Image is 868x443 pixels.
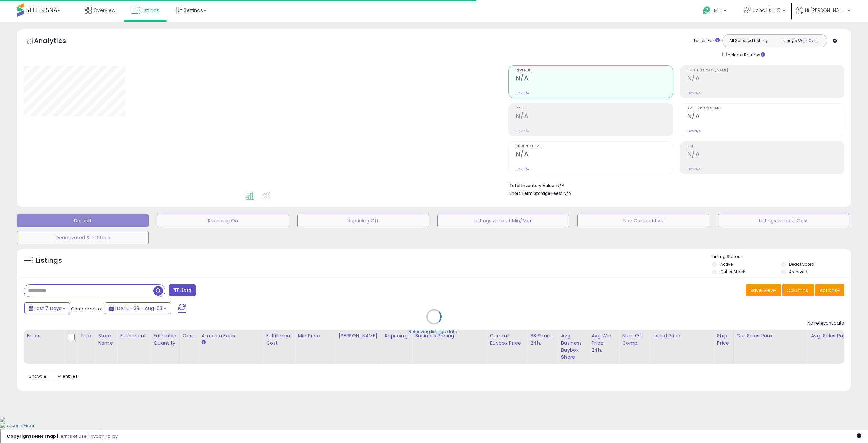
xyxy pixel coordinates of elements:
[687,150,844,160] h2: N/A
[516,145,672,148] span: Ordered Items
[509,181,839,189] li: N/A
[687,145,844,148] span: ROI
[687,74,844,84] h2: N/A
[687,112,844,122] h2: N/A
[774,36,825,45] button: Listings With Cost
[516,129,529,133] small: Prev: N/A
[157,214,289,227] button: Repricing On
[516,107,672,110] span: Profit
[712,8,722,14] span: Help
[687,91,701,95] small: Prev: N/A
[437,214,569,227] button: Listings without Min/Max
[563,190,571,197] span: N/A
[142,7,159,14] span: Listings
[17,214,149,227] button: Default
[687,129,701,133] small: Prev: N/A
[93,7,115,14] span: Overview
[697,1,733,22] a: Help
[516,150,672,160] h2: N/A
[17,231,149,244] button: Deactivated & In Stock
[796,7,850,22] a: Hi [PERSON_NAME]
[516,74,672,84] h2: N/A
[297,214,429,227] button: Repricing Off
[687,107,844,110] span: Avg. Buybox Share
[717,51,773,58] div: Include Returns
[687,69,844,72] span: Profit [PERSON_NAME]
[516,91,529,95] small: Prev: N/A
[693,38,720,44] div: Totals For
[516,69,672,72] span: Revenue
[34,36,79,47] h5: Analytics
[753,7,781,14] span: Uchak's LLC
[687,167,701,171] small: Prev: N/A
[702,6,711,15] i: Get Help
[718,214,849,227] button: Listings without Cost
[509,190,562,196] b: Short Term Storage Fees:
[805,7,846,14] span: Hi [PERSON_NAME]
[509,183,555,188] b: Total Inventory Value:
[516,112,672,122] h2: N/A
[516,167,529,171] small: Prev: N/A
[409,329,459,335] div: Retrieving listings data..
[724,36,775,45] button: All Selected Listings
[577,214,709,227] button: Non Competitive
